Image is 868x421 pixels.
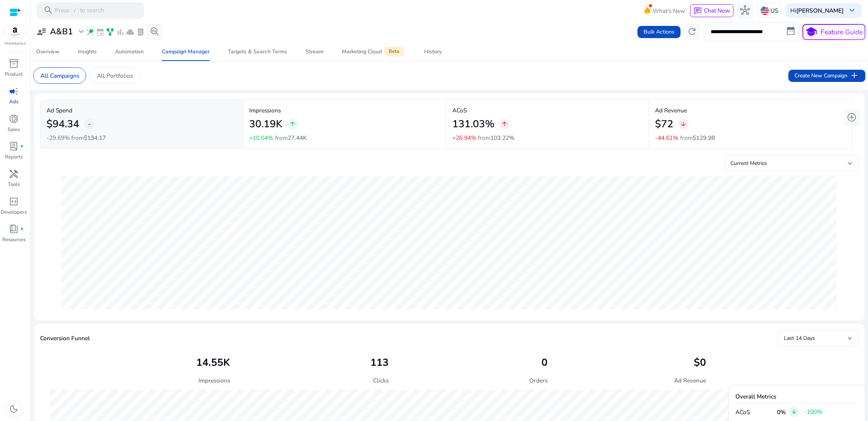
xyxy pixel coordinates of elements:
[788,70,865,82] button: Create New Campaignadd
[146,24,163,40] button: search_insights
[78,49,97,54] div: Insights
[71,133,106,142] p: from
[9,86,19,96] span: campaign
[9,98,18,106] p: Ads
[46,118,79,130] h2: $94.34
[693,134,715,142] span: $129.98
[452,106,642,115] p: ACoS
[115,49,144,54] div: Automation
[116,28,125,36] span: bar_chart
[9,114,19,124] span: donut_small
[849,70,859,80] span: add
[20,227,24,231] span: fiber_manual_record
[740,5,750,15] span: hub
[791,408,798,415] span: arrow_downward
[684,24,701,40] button: refresh
[424,49,442,54] div: History
[655,118,673,130] h2: $72
[490,134,514,142] span: 103.22%
[36,49,59,54] div: Overview
[136,28,145,36] span: lab_profile
[804,409,822,415] p: -100%
[761,6,769,15] img: us.svg
[96,28,104,36] span: event
[694,357,706,369] h2: $0
[88,119,91,129] span: -
[790,8,844,13] p: Hi
[37,27,46,37] span: user_attributes
[288,134,307,142] span: 27.44K
[735,408,774,416] p: ACoS
[704,6,730,14] span: Chat Now
[821,27,863,37] p: Feature Guide
[55,6,104,15] p: Press to search
[196,357,230,369] h2: 14.55K
[529,376,548,385] p: Orders
[2,236,26,244] p: Resources
[8,181,20,189] p: Tools
[680,133,715,142] p: from
[370,357,389,369] h2: 113
[50,27,73,37] h3: A&B1
[275,133,307,142] p: from
[730,160,767,167] span: Current Metrics
[4,25,27,38] img: amazon.svg
[9,224,19,234] span: book_4
[40,71,79,80] p: All Campaigns
[199,376,230,385] p: Impressions
[306,49,323,54] div: Stream
[770,4,778,17] p: US
[541,357,548,369] h2: 0
[674,376,706,385] p: Ad Revenue
[655,106,845,115] p: Ad Revenue
[249,135,273,141] p: +10.04%
[97,71,133,80] p: All Portfolios
[478,133,514,142] p: from
[71,6,78,15] span: /
[384,46,404,57] span: Beta
[687,27,697,37] span: refresh
[5,71,23,78] p: Product
[777,408,786,416] p: 0%
[20,145,24,148] span: fiber_manual_record
[249,118,282,130] h2: 30.19K
[805,26,817,38] span: school
[802,24,865,40] button: schoolFeature Guide
[693,7,702,15] span: chat
[46,106,237,115] p: Ad Spend
[735,392,859,401] p: Overall Metrics
[452,135,476,141] p: +26.94%
[796,6,844,14] b: [PERSON_NAME]
[150,27,160,37] span: search_insights
[9,141,19,151] span: lab_profile
[126,28,135,36] span: cloud
[162,49,210,54] div: Campaign Manager
[5,154,23,161] p: Reports
[653,4,685,18] span: What's New
[8,126,20,134] p: Sales
[106,28,114,36] span: family_history
[655,135,678,141] p: -44.61%
[847,5,857,15] span: keyboard_arrow_down
[9,197,19,206] span: code_blocks
[5,41,26,46] p: Marketplace
[9,404,19,414] span: dark_mode
[9,59,19,69] span: inventory_2
[249,106,439,115] p: Impressions
[228,49,287,54] div: Targets & Search Terms
[373,376,389,385] p: Clicks
[9,169,19,179] span: handyman
[452,118,495,130] h2: 131.03%
[501,121,508,128] span: arrow_upward
[794,70,859,80] span: Create New Campaign
[644,28,674,36] span: Bulk Actions
[342,48,406,55] div: Marketing Cloud
[76,27,86,37] span: expand_more
[737,2,754,19] button: hub
[847,112,857,122] span: add_circle
[680,121,687,128] span: arrow_downward
[844,109,860,126] button: add_circle
[289,121,296,128] span: arrow_upward
[46,135,70,141] p: -29.69%
[784,335,815,342] span: Last 14 Days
